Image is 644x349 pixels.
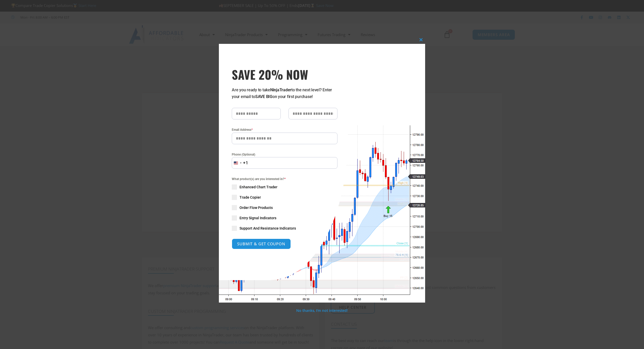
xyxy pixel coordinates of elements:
label: Email Address [232,127,337,132]
label: Enhanced Chart Trader [232,184,337,190]
span: Entry Signal Indicators [240,215,276,221]
strong: NinjaTrader [270,87,291,92]
label: Trade Copier [232,195,337,200]
div: +1 [243,160,248,166]
p: Are you ready to take to the next level? Enter your email to on your first purchase! [232,87,337,100]
span: Enhanced Chart Trader [240,184,277,190]
span: Support And Resistance Indicators [240,226,296,231]
button: Selected country [232,157,248,169]
span: Trade Copier [240,195,261,200]
span: Order Flow Products [240,205,273,210]
h3: SAVE 20% NOW [232,67,337,82]
span: What product(s) are you interested in? [232,176,337,182]
label: Support And Resistance Indicators [232,226,337,231]
strong: SAVE BIG [255,94,273,99]
label: Order Flow Products [232,205,337,210]
a: No thanks, I’m not interested! [296,308,348,313]
button: SUBMIT & GET COUPON [232,239,291,249]
label: Entry Signal Indicators [232,215,337,221]
label: Phone (Optional) [232,152,337,157]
